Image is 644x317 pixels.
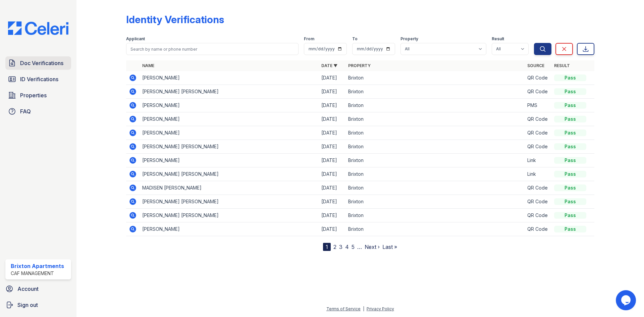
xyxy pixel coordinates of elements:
[319,99,345,112] td: [DATE]
[525,154,551,167] td: Link
[363,306,364,311] div: |
[554,171,586,177] div: Pass
[345,222,525,236] td: Brixton
[348,63,371,68] a: Property
[140,71,319,85] td: [PERSON_NAME]
[5,56,71,70] a: Doc Verifications
[5,89,71,102] a: Properties
[352,244,355,250] a: 5
[140,167,319,181] td: [PERSON_NAME] [PERSON_NAME]
[554,116,586,122] div: Pass
[365,244,380,250] a: Next ›
[5,105,71,118] a: FAQ
[140,85,319,99] td: [PERSON_NAME] [PERSON_NAME]
[554,88,586,95] div: Pass
[326,306,361,311] a: Terms of Service
[554,184,586,191] div: Pass
[492,36,504,42] label: Result
[319,195,345,209] td: [DATE]
[554,143,586,150] div: Pass
[126,36,145,42] label: Applicant
[525,126,551,140] td: QR Code
[20,91,47,99] span: Properties
[367,306,394,311] a: Privacy Policy
[20,59,63,67] span: Doc Verifications
[321,63,337,68] a: Date ▼
[5,72,71,86] a: ID Verifications
[319,209,345,222] td: [DATE]
[140,181,319,195] td: MADISEN [PERSON_NAME]
[525,85,551,99] td: QR Code
[554,157,586,164] div: Pass
[140,222,319,236] td: [PERSON_NAME]
[17,301,38,309] span: Sign out
[142,63,154,68] a: Name
[616,290,637,310] iframe: chat widget
[319,126,345,140] td: [DATE]
[345,181,525,195] td: Brixton
[525,181,551,195] td: QR Code
[20,107,31,115] span: FAQ
[339,244,342,250] a: 3
[3,298,74,312] a: Sign out
[352,36,358,42] label: To
[554,63,570,68] a: Result
[525,222,551,236] td: QR Code
[525,71,551,85] td: QR Code
[345,209,525,222] td: Brixton
[554,226,586,232] div: Pass
[525,140,551,154] td: QR Code
[525,209,551,222] td: QR Code
[554,102,586,109] div: Pass
[11,262,64,270] div: Brixton Apartments
[140,112,319,126] td: [PERSON_NAME]
[319,154,345,167] td: [DATE]
[345,71,525,85] td: Brixton
[357,243,362,251] span: …
[527,63,544,68] a: Source
[319,140,345,154] td: [DATE]
[140,195,319,209] td: [PERSON_NAME] [PERSON_NAME]
[319,71,345,85] td: [DATE]
[345,167,525,181] td: Brixton
[525,195,551,209] td: QR Code
[11,270,64,277] div: CAF Management
[323,243,331,251] div: 1
[345,154,525,167] td: Brixton
[345,140,525,154] td: Brixton
[304,36,314,42] label: From
[3,282,74,296] a: Account
[17,285,39,293] span: Account
[140,99,319,112] td: [PERSON_NAME]
[140,209,319,222] td: [PERSON_NAME] [PERSON_NAME]
[319,112,345,126] td: [DATE]
[3,21,74,35] img: CE_Logo_Blue-a8612792a0a2168367f1c8372b55b34899dd931a85d93a1a3d3e32e68fde9ad4.png
[382,244,397,250] a: Last »
[400,36,418,42] label: Property
[554,74,586,81] div: Pass
[319,167,345,181] td: [DATE]
[525,112,551,126] td: QR Code
[554,198,586,205] div: Pass
[525,99,551,112] td: PMS
[554,129,586,136] div: Pass
[525,167,551,181] td: Link
[319,222,345,236] td: [DATE]
[345,195,525,209] td: Brixton
[319,85,345,99] td: [DATE]
[345,85,525,99] td: Brixton
[345,126,525,140] td: Brixton
[140,154,319,167] td: [PERSON_NAME]
[345,99,525,112] td: Brixton
[126,13,224,25] div: Identity Verifications
[140,126,319,140] td: [PERSON_NAME]
[140,140,319,154] td: [PERSON_NAME] [PERSON_NAME]
[345,244,349,250] a: 4
[319,181,345,195] td: [DATE]
[20,75,58,83] span: ID Verifications
[554,212,586,219] div: Pass
[126,43,299,55] input: Search by name or phone number
[345,112,525,126] td: Brixton
[333,244,336,250] a: 2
